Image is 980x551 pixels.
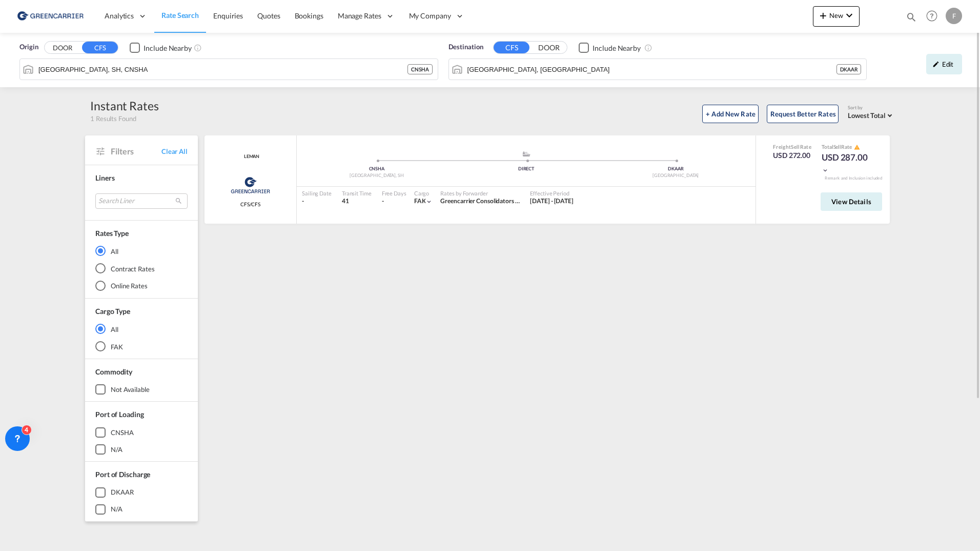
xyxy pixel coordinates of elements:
[95,487,188,498] md-checkbox: DKAAR
[382,189,406,197] div: Free Days
[38,62,407,77] input: Search by Port
[20,59,438,80] md-input-container: Shanghai, SH, CNSHA
[95,504,188,515] md-checkbox: N/A
[644,44,652,52] md-icon: Unchecked: Ignores neighbouring ports when fetching rates.Checked : Includes neighbouring ports w...
[767,105,839,123] button: Request Better Rates
[791,144,800,150] span: Sell
[161,147,188,156] span: Clear All
[45,42,80,54] button: DOOR
[530,197,574,206] div: 20 Aug 2025 - 31 Aug 2025
[923,7,941,25] span: Help
[95,341,188,351] md-radio-button: FAK
[228,172,273,198] img: Greencarrier Consolidators
[833,144,842,150] span: Sell
[530,197,574,205] span: [DATE] - [DATE]
[95,173,114,182] span: Liners
[111,504,122,514] div: N/A
[822,167,829,174] md-icon: icon-chevron-down
[105,11,134,21] span: Analytics
[579,42,641,53] md-checkbox: Checkbox No Ink
[854,144,860,150] md-icon: icon-alert
[449,59,867,80] md-input-container: Aarhus, DKAAR
[906,11,917,27] div: icon-magnify
[440,197,520,206] div: Greencarrier Consolidators (Denmark)
[848,111,886,120] span: Lowest Total
[15,5,85,28] img: b0b18ec08afe11efb1d4932555f5f09d.png
[295,11,323,20] span: Bookings
[821,192,882,211] button: View Details
[90,114,136,123] span: 1 Results Found
[448,42,483,52] span: Destination
[90,97,159,114] div: Instant Rates
[817,11,855,19] span: New
[95,306,130,317] div: Cargo Type
[95,263,188,273] md-radio-button: Contract Rates
[452,166,601,172] div: DIRECT
[848,109,895,121] md-select: Select: Lowest Total
[467,62,836,77] input: Search by Port
[95,470,150,479] span: Port of Discharge
[257,11,280,20] span: Quotes
[425,198,433,205] md-icon: icon-chevron-down
[130,42,192,53] md-checkbox: Checkbox No Ink
[302,172,452,179] div: [GEOGRAPHIC_DATA], SH
[946,8,962,24] div: F
[302,189,332,197] div: Sailing Date
[95,246,188,256] md-radio-button: All
[407,64,433,74] div: CNSHA
[241,153,260,160] div: Contract / Rate Agreement / Tariff / Spot Pricing Reference Number: LEMAN
[382,197,384,206] div: -
[111,445,122,454] div: N/A
[932,61,940,68] md-icon: icon-pencil
[95,367,132,376] span: Commodity
[440,197,582,205] span: Greencarrier Consolidators ([GEOGRAPHIC_DATA])
[95,324,188,334] md-radio-button: All
[822,143,873,151] div: Total Rate
[848,105,895,111] div: Sort by
[520,151,533,156] md-icon: assets/icons/custom/ship-fill.svg
[817,9,829,22] md-icon: icon-plus 400-fg
[19,42,38,52] span: Origin
[241,153,260,160] span: LEMAN
[530,189,574,197] div: Effective Period
[853,143,860,151] button: icon-alert
[817,175,890,181] div: Remark and Inclusion included
[601,172,750,179] div: [GEOGRAPHIC_DATA]
[240,201,260,208] span: CFS/CFS
[923,7,946,26] div: Help
[414,197,426,205] span: FAK
[95,228,129,239] div: Rates Type
[95,444,188,455] md-checkbox: N/A
[494,42,529,53] button: CFS
[302,197,332,206] div: -
[95,410,144,419] span: Port of Loading
[95,281,188,291] md-radio-button: Online Rates
[338,11,381,21] span: Manage Rates
[836,64,862,74] div: DKAAR
[593,43,641,53] div: Include Nearby
[111,385,150,394] div: not available
[111,487,134,497] div: DKAAR
[601,166,750,172] div: DKAAR
[531,42,567,54] button: DOOR
[414,189,433,197] div: Cargo
[82,42,118,53] button: CFS
[95,427,188,438] md-checkbox: CNSHA
[161,11,199,19] span: Rate Search
[831,198,871,206] span: View Details
[213,11,243,20] span: Enquiries
[342,197,372,206] div: 41
[773,150,811,161] div: USD 272.00
[926,54,962,74] div: icon-pencilEdit
[342,189,372,197] div: Transit Time
[773,143,811,150] div: Freight Rate
[702,105,759,123] button: + Add New Rate
[111,428,134,437] div: CNSHA
[194,44,202,52] md-icon: Unchecked: Ignores neighbouring ports when fetching rates.Checked : Includes neighbouring ports w...
[906,11,917,23] md-icon: icon-magnify
[111,146,161,157] span: Filters
[843,9,855,22] md-icon: icon-chevron-down
[409,11,451,21] span: My Company
[144,43,192,53] div: Include Nearby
